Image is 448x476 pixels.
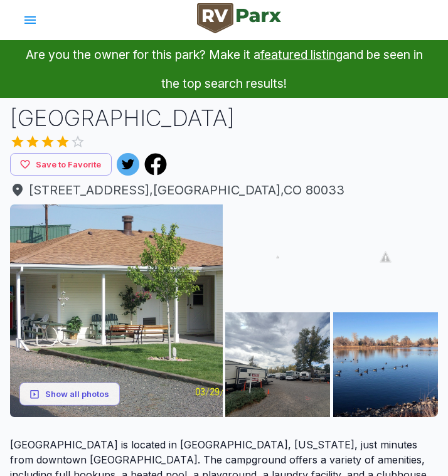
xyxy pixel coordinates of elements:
[10,153,112,176] button: Save to Favorite
[15,40,433,98] p: Are you the owner for this park? Make it a and be seen in the top search results!
[225,312,330,417] img: AAcXr8rAMnwVm1SEAw7j2ukjI6SrZbq0xME0jBafDwvNg6QVkJzhM8vzR1Ep8eMEZQJSVjCmq6R7Gh0P9d9aaIMedUV0ZhfxY...
[333,312,438,417] img: AAcXr8q53rS2qxdAFV0uTgVcKpOassq9d6BHV1N8OsbbR90Xjf9wnhCT9UfqgQJACcIJK41IVxzTghnEt-nMPrkrLibrwptj4...
[15,5,45,35] button: account of current user
[333,204,438,309] img: AAcXr8rPJtCsruMGjPUzGoGrLuCz5yizt0i3z9PlILxxgppaL49e8QWAxe1p5My-pWYXS0_VSpg9lCuWSpNGcTipGd-Lla_AO...
[19,383,120,406] button: Show all photos
[10,181,438,199] span: [STREET_ADDRESS] , [GEOGRAPHIC_DATA] , CO 80033
[197,3,281,37] a: RVParx Logo
[10,103,438,134] h1: [GEOGRAPHIC_DATA]
[225,204,330,309] img: AAcXr8oNcqhmWhmydVgsNaOQb7wC5x0Ud5sK-CRrXkoxUIlS3bVKlqTEhIPoutWCWVFr1tP6alWKcDYGIhyi2930_Lh92vaNB...
[197,3,281,33] img: RVParx Logo
[10,204,223,417] img: AAcXr8pafi3uASC-dMqV9rf6l_8Ep6Wg1WO8gI6Sa79PUDWRQfDLgeZRH0wWkSkY3zeUKQMau8tzO31YODEiARnLCcSeBe3UV...
[10,181,438,199] a: [STREET_ADDRESS],[GEOGRAPHIC_DATA],CO 80033
[260,47,343,62] a: featured listing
